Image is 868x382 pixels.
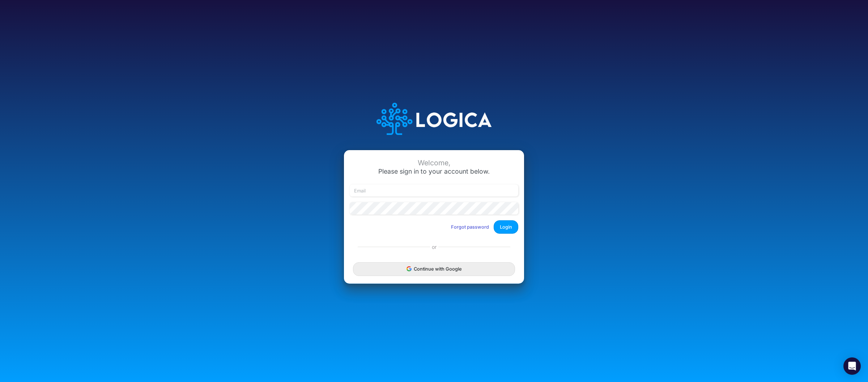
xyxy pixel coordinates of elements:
[350,184,518,197] input: Email
[350,159,518,167] div: Welcome,
[353,262,515,276] button: Continue with Google
[446,221,494,233] button: Forgot password
[843,357,861,375] div: Open Intercom Messenger
[494,220,518,234] button: Login
[378,167,490,175] span: Please sign in to your account below.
